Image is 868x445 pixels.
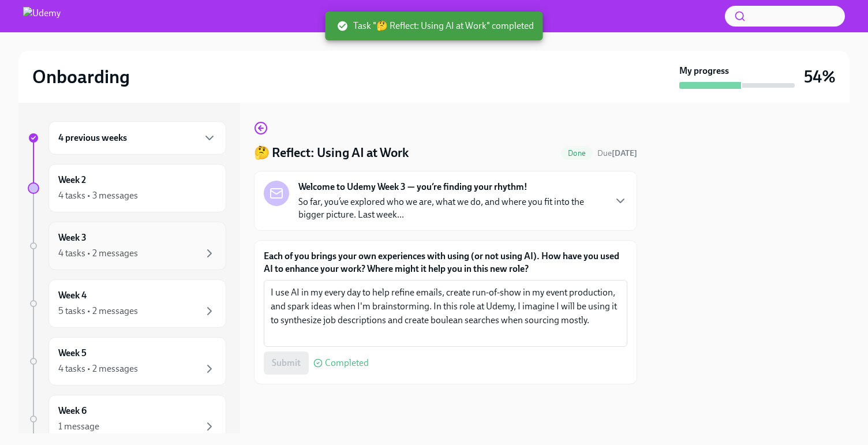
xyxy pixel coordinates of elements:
strong: [DATE] [612,148,637,158]
h4: 🤔 Reflect: Using AI at Work [254,144,409,162]
h3: 54% [804,66,836,87]
strong: Welcome to Udemy Week 3 — you’re finding your rhythm! [298,181,527,193]
h6: 4 previous weeks [58,132,127,144]
h2: Onboarding [32,65,130,88]
div: 4 tasks • 2 messages [58,247,138,260]
h6: Week 6 [58,405,87,417]
h6: Week 5 [58,347,87,360]
label: Each of you brings your own experiences with using (or not using AI). How have you used AI to enh... [264,250,627,275]
div: 1 message [58,420,99,433]
a: Week 54 tasks • 2 messages [28,337,226,386]
div: 4 tasks • 2 messages [58,362,138,375]
h6: Week 4 [58,289,87,302]
div: 4 previous weeks [48,121,226,155]
span: Completed [325,358,369,368]
span: September 6th, 2025 09:00 [597,148,637,159]
span: Task "🤔 Reflect: Using AI at Work" completed [337,20,534,32]
div: 4 tasks • 3 messages [58,189,138,202]
span: Due [597,148,637,158]
a: Week 45 tasks • 2 messages [28,279,226,328]
strong: My progress [679,65,729,77]
p: So far, you’ve explored who we are, what we do, and where you fit into the bigger picture. Last w... [298,196,604,221]
div: 5 tasks • 2 messages [58,305,138,317]
h6: Week 3 [58,231,87,244]
a: Week 61 message [28,395,226,443]
a: Week 24 tasks • 3 messages [28,164,226,212]
span: Done [561,149,593,158]
a: Week 34 tasks • 2 messages [28,222,226,270]
h6: Week 2 [58,174,86,186]
textarea: I use AI in my every day to help refine emails, create run-of-show in my event production, and sp... [271,286,620,341]
img: Udemy [23,7,61,25]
